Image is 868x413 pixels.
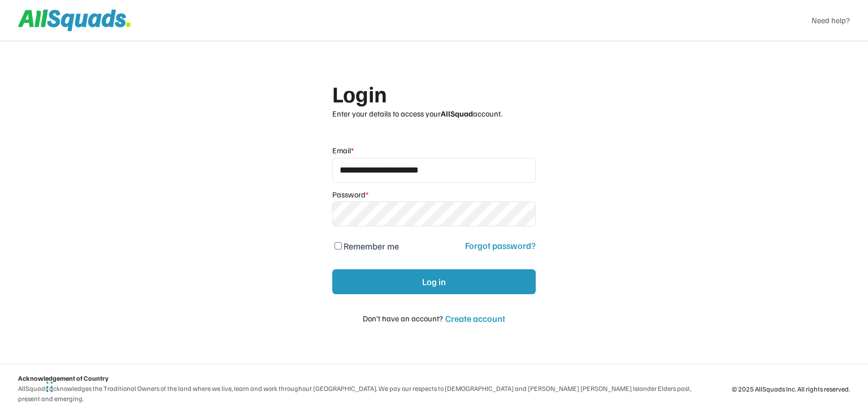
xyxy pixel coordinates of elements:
[441,109,473,118] strong: AllSquad
[18,384,705,404] div: AllSquads acknowledges the Traditional Owners of the land where we live, learn and work throughou...
[332,145,354,156] div: Email
[332,80,433,106] div: Login
[465,240,536,251] div: Forgot password?
[811,15,850,25] a: Need help?
[332,190,368,200] div: Password
[445,313,505,324] div: Create account
[344,240,399,252] label: Remember me
[332,269,536,294] button: Log in
[18,373,108,384] div: Acknowledgement of Country
[363,312,443,324] div: Don’t have an account?
[732,385,850,393] div: © 2025 AllSquads Inc. All rights reserved.
[332,109,536,119] div: Enter your details to access your account.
